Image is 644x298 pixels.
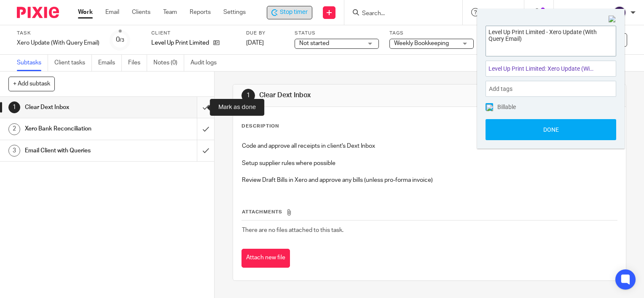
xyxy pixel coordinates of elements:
span: Billable [497,104,516,110]
img: checked.png [486,104,493,111]
p: [PERSON_NAME] [562,8,609,16]
img: Close [609,16,616,23]
div: Project: Level Up Print Limited Task: Xero Update (With Query Email) [486,61,616,77]
a: Clients [132,8,150,16]
a: Client tasks [54,55,92,71]
span: : Xero Update (With Query Email) [545,65,630,72]
span: There are no files attached to this task. [242,227,343,233]
a: Subtasks [17,55,48,71]
input: Search [361,10,437,18]
span: Stop timer [280,8,308,17]
label: Due by [246,30,284,37]
div: Xero Update (With Query Email) [17,39,99,47]
a: Audit logs [191,55,223,71]
textarea: Level Up Print Limited - Xero Update (With Query Email) [486,26,616,53]
a: Team [163,8,177,16]
a: Emails [98,55,122,71]
p: Setup supplier rules where possible [242,159,617,168]
a: Files [128,55,147,71]
a: Reports [190,8,211,16]
p: Review Draft Bills in Xero and approve any bills (unless pro-forma invoice) [242,176,617,184]
div: 1 [8,101,20,113]
h1: Email Client with Queries [25,144,134,157]
label: Client [151,30,236,37]
h1: Clear Dext Inbox [259,91,447,100]
h1: Xero Bank Reconciliation [25,122,134,135]
a: Notes (0) [153,55,184,71]
div: 2 [8,123,20,135]
button: Done [486,119,616,140]
div: 0 [116,35,124,45]
span: Add tags [489,82,517,96]
img: Pixie [17,7,59,18]
p: Level Up Print Limited [151,39,209,47]
span: Attachments [242,210,282,214]
button: + Add subtask [8,77,55,91]
label: Task [17,30,99,37]
img: svg%3E [613,6,626,19]
button: Attach new file [241,249,290,268]
h1: Clear Dext Inbox [25,101,134,114]
label: Tags [389,30,474,37]
label: Status [295,30,379,37]
p: Code and approve all receipts in client's Dext Inbox [242,142,617,150]
a: Settings [223,8,246,16]
p: Description [241,123,279,130]
div: 3 [8,145,20,157]
div: 1 [241,89,255,102]
div: Level Up Print Limited - Xero Update (With Query Email) [267,6,312,19]
span: Level Up Print Limited [488,64,595,73]
span: [DATE] [246,40,264,46]
a: Work [78,8,93,16]
span: Not started [299,40,329,46]
span: Weekly Bookkeeping [394,40,449,46]
small: /3 [120,38,124,43]
a: Email [105,8,119,16]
